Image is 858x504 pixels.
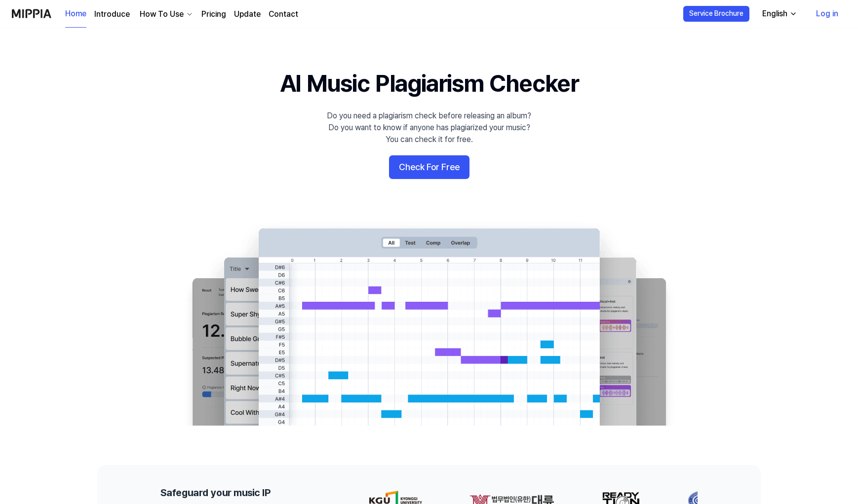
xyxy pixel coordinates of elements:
[754,4,803,24] button: English
[280,67,579,100] h1: AI Music Plagiarism Checker
[94,8,130,20] a: Introduce
[65,0,86,28] a: Home
[327,110,531,145] div: Do you need a plagiarism check before releasing an album? Do you want to know if anyone has plagi...
[760,8,789,20] div: English
[172,218,686,426] img: main Image
[389,155,469,179] button: Check For Free
[138,8,194,20] button: How To Use
[234,8,261,20] a: Update
[138,8,186,20] div: How To Use
[269,8,298,20] a: Contact
[201,8,226,20] a: Pricing
[683,6,749,22] button: Service Brochure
